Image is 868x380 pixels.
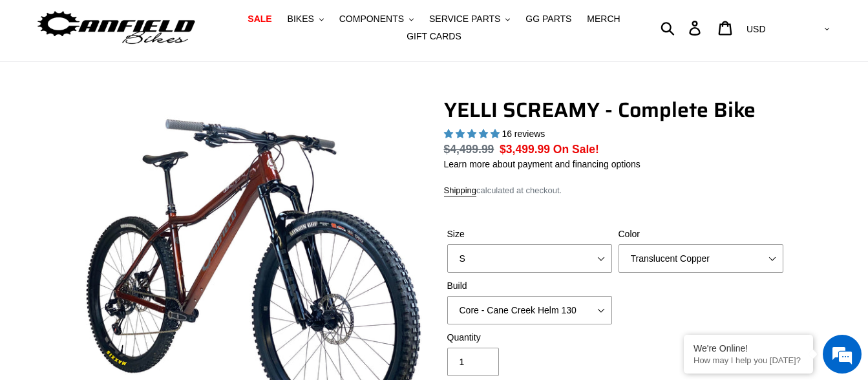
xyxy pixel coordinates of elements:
a: Shipping [444,185,477,196]
label: Quantity [447,331,612,344]
a: Learn more about payment and financing options [444,159,640,169]
s: $4,499.99 [444,143,494,156]
h1: YELLI SCREAMY - Complete Bike [444,98,787,122]
img: Canfield Bikes [36,8,197,48]
label: Size [447,227,612,241]
a: GG PARTS [519,10,578,28]
a: GIFT CARDS [400,28,468,45]
label: Color [619,227,783,241]
span: GIFT CARDS [407,31,461,42]
span: On Sale! [553,141,599,158]
p: How may I help you today? [693,355,803,365]
a: MERCH [580,10,626,28]
span: GG PARTS [525,14,571,25]
label: Build [447,279,612,293]
button: SERVICE PARTS [423,10,516,28]
span: 16 reviews [502,129,545,139]
div: We're Online! [693,343,803,354]
a: SALE [241,10,278,28]
span: BIKES [288,14,314,25]
span: SALE [248,14,271,25]
div: calculated at checkout. [444,184,787,197]
span: COMPONENTS [339,14,404,25]
span: SERVICE PARTS [429,14,500,25]
button: BIKES [281,10,330,28]
button: COMPONENTS [333,10,420,28]
span: MERCH [587,14,620,25]
span: 5.00 stars [444,129,502,139]
span: $3,499.99 [500,143,550,156]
